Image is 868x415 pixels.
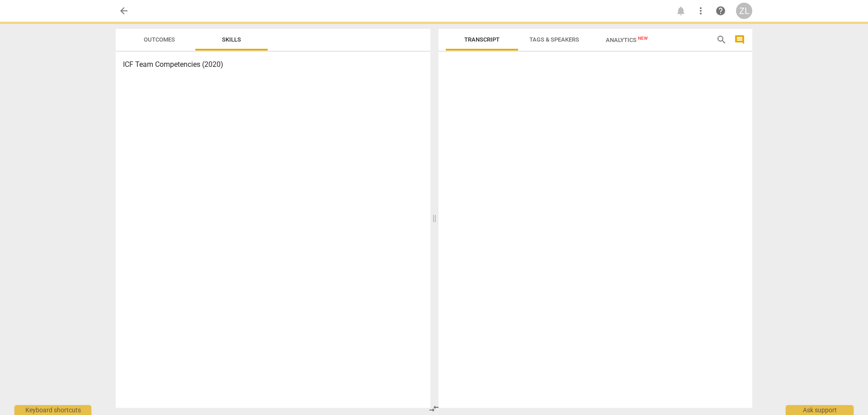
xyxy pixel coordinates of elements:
div: Keyboard shortcuts [14,405,91,415]
span: Transcript [464,36,500,43]
button: Search [714,33,729,47]
span: Tags & Speakers [529,36,579,43]
h3: ICF Team Competencies (2020) [123,59,423,70]
span: help [715,5,726,16]
button: ZL [736,3,752,19]
div: Ask support [786,405,854,415]
span: more_vert [695,5,706,16]
button: Show/Hide comments [732,33,747,47]
span: New [638,36,648,41]
span: comment [734,34,745,45]
span: Skills [222,36,241,43]
a: Help [712,3,729,19]
span: search [716,34,727,45]
span: Analytics [606,37,648,43]
span: arrow_back [118,5,129,16]
span: Outcomes [144,36,175,43]
span: compare_arrows [429,403,439,414]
